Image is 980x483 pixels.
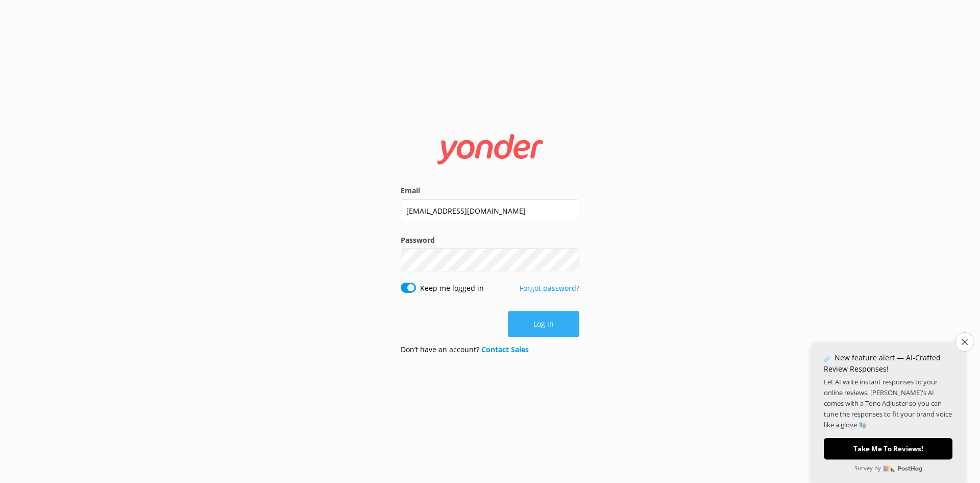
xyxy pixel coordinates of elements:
[401,344,529,355] p: Don’t have an account?
[559,250,579,270] button: Show password
[401,235,579,246] label: Password
[420,283,484,294] label: Keep me logged in
[401,185,579,196] label: Email
[520,283,579,293] a: Forgot password?
[481,344,529,354] a: Contact Sales
[508,311,579,337] button: Log in
[401,199,579,222] input: user@emailaddress.com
